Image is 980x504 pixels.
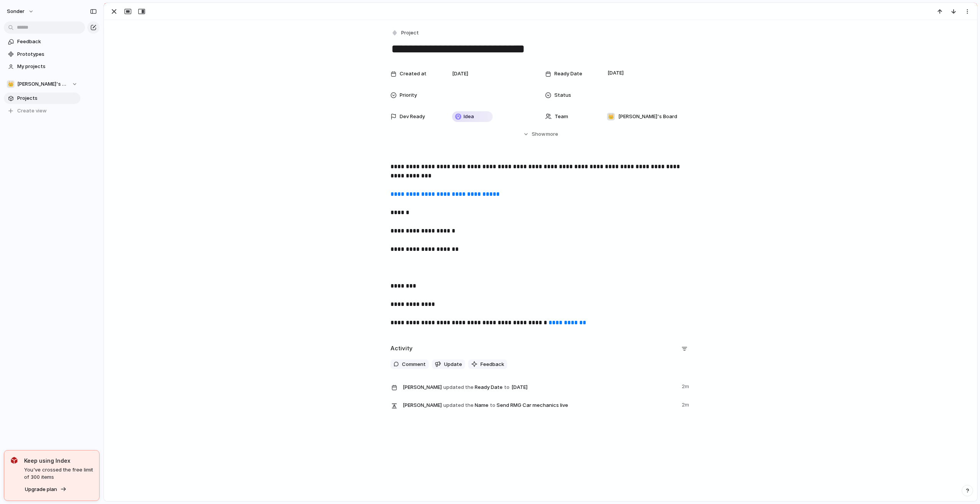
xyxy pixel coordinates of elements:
[4,61,80,72] a: My projects
[401,29,419,37] span: Project
[4,78,80,90] button: 👑[PERSON_NAME]'s Board
[24,457,93,465] span: Keep using Index
[4,49,80,60] a: Prototypes
[618,113,677,120] span: [PERSON_NAME]'s Board
[400,91,417,99] span: Priority
[23,484,69,495] button: Upgrade plan
[402,361,426,368] span: Comment
[25,486,57,493] span: Upgrade plan
[7,8,24,15] span: sonder
[390,127,691,141] button: Showmore
[606,68,626,78] span: [DATE]
[3,5,38,18] button: sonder
[400,113,425,120] span: Dev Ready
[444,361,462,368] span: Update
[432,359,465,369] button: Update
[554,70,582,78] span: Ready Date
[510,383,530,392] span: [DATE]
[17,107,47,115] span: Create view
[546,130,558,138] span: more
[403,381,677,393] span: Ready Date
[607,113,615,120] div: 👑
[4,93,80,104] a: Projects
[400,70,426,78] span: Created at
[468,359,507,369] button: Feedback
[7,80,15,88] div: 👑
[682,400,691,409] span: 2m
[443,402,474,409] span: updated the
[17,80,68,88] span: [PERSON_NAME]'s Board
[532,130,546,138] span: Show
[555,113,568,120] span: Team
[504,384,510,391] span: to
[490,402,495,409] span: to
[390,344,413,353] h2: Activity
[403,400,677,410] span: Name Send RMG Car mechanics live
[24,466,93,481] span: You've crossed the free limit of 300 items
[4,36,80,47] a: Feedback
[480,361,504,368] span: Feedback
[452,70,468,78] span: [DATE]
[4,105,80,117] button: Create view
[403,402,442,409] span: [PERSON_NAME]
[443,384,474,391] span: updated the
[17,94,78,102] span: Projects
[682,381,691,390] span: 2m
[390,28,421,39] button: Project
[17,38,78,46] span: Feedback
[554,91,571,99] span: Status
[17,50,78,58] span: Prototypes
[464,113,474,120] span: Idea
[390,359,429,369] button: Comment
[17,63,78,70] span: My projects
[403,384,442,391] span: [PERSON_NAME]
